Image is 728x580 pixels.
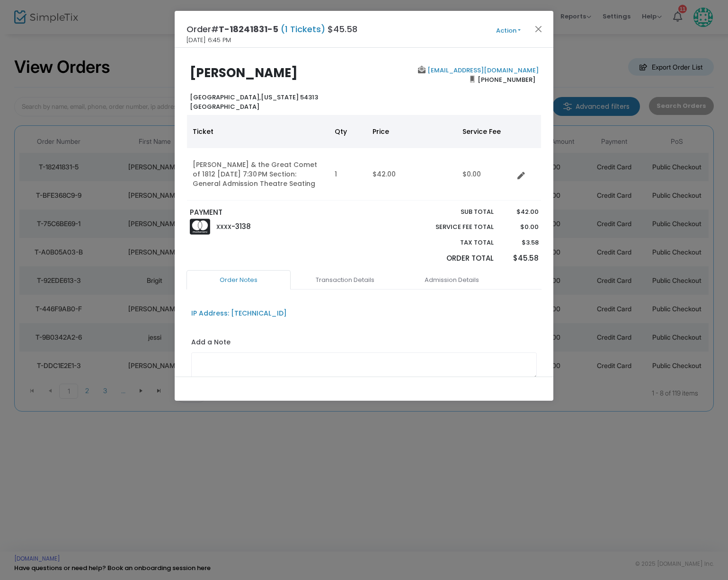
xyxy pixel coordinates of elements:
p: Service Fee Total [413,222,494,232]
th: Service Fee [457,115,514,148]
span: [GEOGRAPHIC_DATA], [190,93,261,102]
a: Order Notes [186,270,291,290]
p: $0.00 [503,222,538,232]
td: 1 [329,148,367,201]
div: IP Address: [TECHNICAL_ID] [191,308,287,318]
div: Data table [187,115,541,201]
th: Ticket [187,115,329,148]
p: $3.58 [503,238,538,247]
a: Transaction Details [293,270,397,290]
button: Close [533,23,545,35]
th: Qty [329,115,367,148]
b: [PERSON_NAME] [190,64,298,81]
a: Admission Details [400,270,504,290]
p: $42.00 [503,207,538,217]
p: Tax Total [413,238,494,247]
td: [PERSON_NAME] & the Great Comet of 1812 [DATE] 7:30 PM Section: General Admission Theatre Seating [187,148,329,201]
span: (1 Tickets) [278,23,328,35]
p: Order Total [413,253,494,264]
a: [EMAIL_ADDRESS][DOMAIN_NAME] [426,66,539,75]
span: [DATE] 6:45 PM [186,35,231,45]
h4: Order# $45.58 [186,23,357,35]
th: Price [367,115,457,148]
span: T-18241831-5 [219,23,278,35]
label: Add a Note [191,337,231,350]
td: $0.00 [457,148,514,201]
td: $42.00 [367,148,457,201]
span: -3138 [231,221,251,231]
p: PAYMENT [190,207,360,218]
span: [PHONE_NUMBER] [475,72,539,87]
b: [US_STATE] 54313 [GEOGRAPHIC_DATA] [190,93,318,111]
span: XXXX [216,223,231,231]
button: Action [480,26,537,36]
p: $45.58 [503,253,538,264]
p: Sub total [413,207,494,217]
